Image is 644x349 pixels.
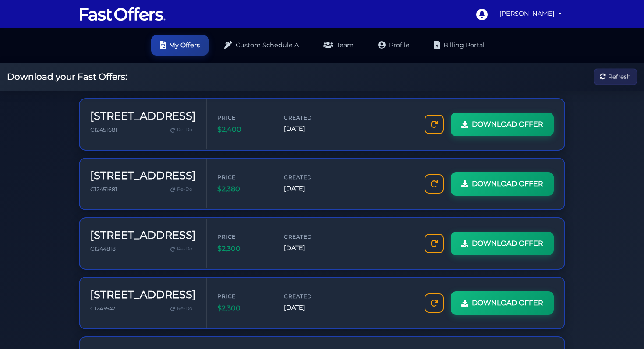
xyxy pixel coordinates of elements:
[90,246,118,252] span: C12448181
[217,233,270,241] span: Price
[425,35,493,56] a: Billing Portal
[90,169,196,182] h3: [STREET_ADDRESS]
[167,124,196,136] a: Re-Do
[217,183,270,195] span: $2,380
[167,184,196,195] a: Re-Do
[472,238,543,249] span: DOWNLOAD OFFER
[472,119,543,130] span: DOWNLOAD OFFER
[90,289,196,301] h3: [STREET_ADDRESS]
[7,71,127,82] h2: Download your Fast Offers:
[284,233,336,241] span: Created
[217,303,270,314] span: $2,300
[451,291,554,315] a: DOWNLOAD OFFER
[177,126,192,134] span: Re-Do
[451,232,554,255] a: DOWNLOAD OFFER
[496,5,565,22] a: [PERSON_NAME]
[90,127,117,133] span: C12451681
[451,172,554,196] a: DOWNLOAD OFFER
[472,178,543,190] span: DOWNLOAD OFFER
[608,72,631,81] span: Refresh
[284,113,336,122] span: Created
[90,110,196,123] h3: [STREET_ADDRESS]
[167,303,196,314] a: Re-Do
[451,113,554,136] a: DOWNLOAD OFFER
[472,297,543,309] span: DOWNLOAD OFFER
[167,243,196,255] a: Re-Do
[217,124,270,135] span: $2,400
[284,303,336,313] span: [DATE]
[177,245,192,253] span: Re-Do
[284,183,336,194] span: [DATE]
[90,305,118,312] span: C12435471
[284,292,336,300] span: Created
[217,243,270,254] span: $2,300
[90,229,196,242] h3: [STREET_ADDRESS]
[177,186,192,194] span: Re-Do
[284,173,336,181] span: Created
[284,124,336,134] span: [DATE]
[177,305,192,313] span: Re-Do
[369,35,418,56] a: Profile
[217,173,270,181] span: Price
[90,186,117,193] span: C12451681
[151,35,209,56] a: My Offers
[217,113,270,122] span: Price
[216,35,308,56] a: Custom Schedule A
[284,243,336,253] span: [DATE]
[315,35,362,56] a: Team
[594,69,637,85] button: Refresh
[217,292,270,300] span: Price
